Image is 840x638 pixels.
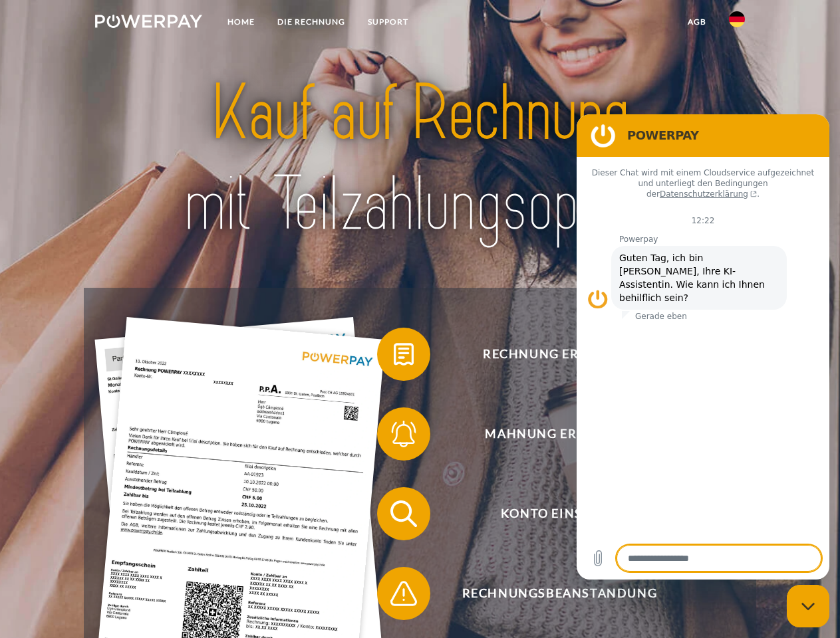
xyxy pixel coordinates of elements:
img: title-powerpay_de.svg [127,64,713,255]
img: qb_search.svg [387,497,420,530]
iframe: Schaltfläche zum Öffnen des Messaging-Fensters; Konversation läuft [787,585,829,627]
button: Rechnung erhalten? [377,328,723,381]
span: Rechnung erhalten? [396,328,722,381]
img: logo-powerpay-white.svg [95,15,202,28]
button: Rechnungsbeanstandung [377,567,723,620]
img: qb_bill.svg [387,338,420,371]
img: qb_bell.svg [387,417,420,451]
a: DIE RECHNUNG [266,10,356,34]
img: qb_warning.svg [387,577,420,610]
img: de [729,11,745,27]
iframe: Messaging-Fenster [577,114,829,580]
a: agb [676,10,718,34]
span: Rechnungsbeanstandung [396,567,722,620]
span: Konto einsehen [396,487,722,540]
a: Home [216,10,266,34]
span: Mahnung erhalten? [396,407,722,461]
button: Konto einsehen [377,487,723,540]
a: SUPPORT [356,10,420,34]
button: Mahnung erhalten? [377,407,723,461]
